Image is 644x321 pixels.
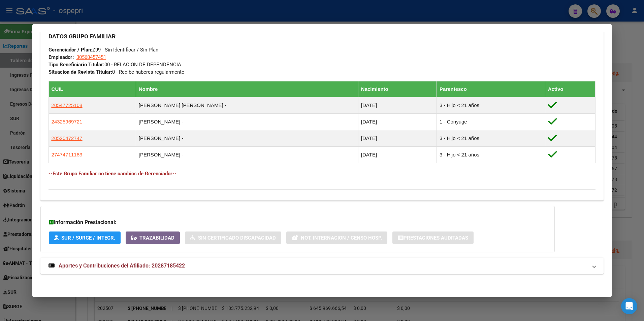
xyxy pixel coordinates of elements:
h4: --Este Grupo Familiar no tiene cambios de Gerenciador-- [49,170,596,177]
strong: Situacion de Revista Titular: [49,69,112,75]
button: Trazabilidad [126,231,180,244]
td: [PERSON_NAME] - [136,130,358,146]
span: Prestaciones Auditadas [404,235,468,241]
th: Nacimiento [358,81,437,97]
button: Not. Internacion / Censo Hosp. [286,231,387,244]
td: 3 - Hijo < 21 años [437,97,545,113]
td: 1 - Cónyuge [437,113,545,130]
td: [PERSON_NAME] - [136,146,358,163]
span: 00 - RELACION DE DEPENDENCIA [49,62,181,68]
h3: Información Prestacional: [49,218,546,226]
td: [DATE] [358,97,437,113]
span: Trazabilidad [139,235,174,241]
button: Prestaciones Auditadas [392,231,474,244]
span: SUR / SURGE / INTEGR. [61,235,115,241]
td: [PERSON_NAME] - [136,113,358,130]
td: [PERSON_NAME] [PERSON_NAME] - [136,97,358,113]
th: Parentesco [437,81,545,97]
th: Nombre [136,81,358,97]
th: Activo [545,81,595,97]
th: CUIL [49,81,136,97]
span: Not. Internacion / Censo Hosp. [301,235,382,241]
span: 0 - Recibe haberes regularmente [49,69,184,75]
td: 3 - Hijo < 21 años [437,146,545,163]
span: 20547725108 [52,102,83,108]
span: Sin Certificado Discapacidad [198,235,276,241]
span: Aportes y Contribuciones del Afiliado: 20287185422 [59,262,185,269]
mat-expansion-panel-header: Aportes y Contribuciones del Afiliado: 20287185422 [40,258,604,274]
span: 30568457451 [76,54,106,60]
div: Open Intercom Messenger [621,298,637,314]
strong: Tipo Beneficiario Titular: [49,62,104,68]
td: 3 - Hijo < 21 años [437,130,545,146]
td: [DATE] [358,130,437,146]
strong: Gerenciador / Plan: [49,47,92,53]
span: 20520472747 [52,135,83,141]
button: Sin Certificado Discapacidad [185,231,281,244]
strong: Empleador: [49,54,74,60]
td: [DATE] [358,113,437,130]
span: 24325969721 [52,119,83,124]
button: SUR / SURGE / INTEGR. [49,231,121,244]
span: 27474711183 [52,152,83,157]
td: [DATE] [358,146,437,163]
h3: DATOS GRUPO FAMILIAR [49,33,596,40]
span: Z99 - Sin Identificar / Sin Plan [49,47,158,53]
